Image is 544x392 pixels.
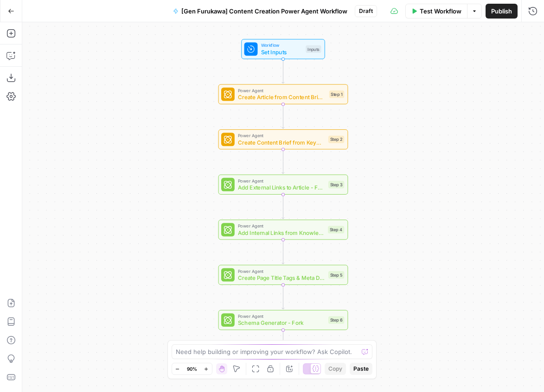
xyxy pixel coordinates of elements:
span: Create Article from Content Brief - Fork [238,93,326,101]
button: [Gen Furukawa] Content Creation Power Agent Workflow [167,4,353,19]
div: Step 4 [328,226,344,234]
g: Edge from step_3 to step_4 [282,195,284,219]
span: 90% [187,365,197,373]
button: Publish [486,4,518,19]
span: Paste [353,365,369,373]
span: Create Page Title Tags & Meta Descriptions - Fork [238,273,325,282]
button: Test Workflow [405,4,467,19]
div: Step 6 [328,316,344,324]
span: Add External Links to Article - Fork [238,183,325,192]
span: Draft [359,7,373,15]
div: Power AgentCreate Content Brief from Keyword - ForkStep 2 [218,129,348,149]
span: Power Agent [238,313,325,319]
span: Copy [328,365,342,373]
span: Power Agent [238,222,325,229]
div: Power AgentSchema Generator - ForkStep 6 [218,310,348,330]
span: Test Workflow [420,6,461,16]
span: Power Agent [238,177,325,184]
g: Edge from step_4 to step_5 [282,240,284,264]
div: Step 1 [329,90,344,98]
span: Schema Generator - Fork [238,319,325,327]
g: Edge from step_5 to step_6 [282,285,284,309]
div: Power AgentAdd External Links to Article - ForkStep 3 [218,175,348,195]
div: Step 3 [328,181,344,188]
span: Power Agent [238,87,326,94]
span: Power Agent [238,132,325,139]
div: Power AgentCreate Page Title Tags & Meta Descriptions - ForkStep 5 [218,265,348,285]
button: Paste [350,363,372,375]
div: Step 2 [328,136,344,143]
g: Edge from step_1 to step_2 [282,104,284,128]
span: Power Agent [238,268,325,274]
div: Step 5 [328,271,344,278]
div: Power AgentCreate Article from Content Brief - ForkStep 1 [218,84,348,104]
span: Create Content Brief from Keyword - Fork [238,138,325,146]
span: Publish [491,6,512,16]
span: Add Internal Links from Knowledge Base - Fork [238,228,325,237]
button: Copy [325,363,346,375]
g: Edge from step_2 to step_3 [282,149,284,173]
span: Set Inputs [261,48,302,56]
span: [Gen Furukawa] Content Creation Power Agent Workflow [181,6,347,16]
div: Inputs [306,45,321,53]
div: WorkflowSet InputsInputs [218,39,348,59]
div: Power AgentAdd Internal Links from Knowledge Base - ForkStep 4 [218,220,348,240]
g: Edge from start to step_1 [282,59,284,83]
span: Workflow [261,42,302,49]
